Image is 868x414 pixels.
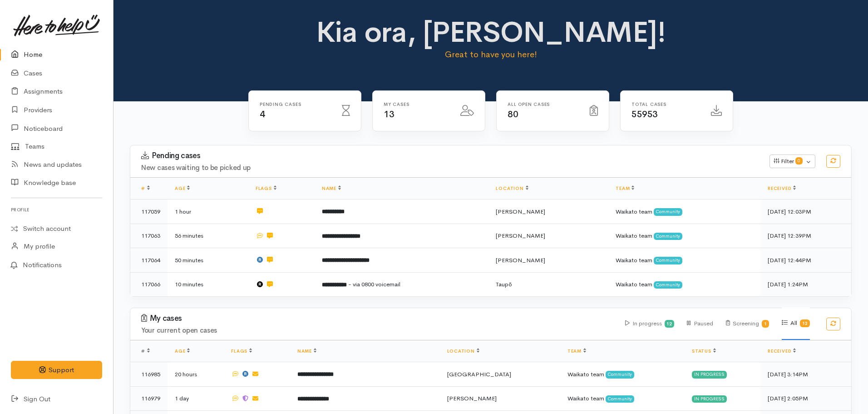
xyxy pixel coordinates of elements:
[447,394,497,402] span: [PERSON_NAME]
[508,102,579,107] h6: All Open cases
[130,272,168,296] td: 117066
[168,248,248,273] td: 50 minutes
[313,16,669,48] h1: Kia ora, [PERSON_NAME]!
[666,321,672,327] b: 12
[760,224,851,248] td: [DATE] 12:39PM
[313,48,669,61] p: Great to have you here!
[768,185,796,191] a: Received
[760,272,851,296] td: [DATE] 1:24PM
[760,362,851,387] td: [DATE] 3:14PM
[567,348,586,354] a: Team
[654,281,682,289] span: Community
[692,371,727,378] div: In progress
[175,185,190,191] a: Age
[130,248,168,273] td: 117064
[692,395,727,403] div: In progress
[560,362,685,387] td: Waikato team
[654,257,682,264] span: Community
[608,272,760,296] td: Waikato team
[11,361,102,379] button: Support
[508,109,518,120] span: 80
[231,348,252,354] a: Flags
[168,362,224,387] td: 20 hours
[496,208,545,215] span: [PERSON_NAME]
[297,348,316,354] a: Name
[384,102,449,107] h6: My cases
[175,348,190,354] a: Age
[260,109,265,120] span: 4
[764,321,767,327] b: 1
[631,109,658,120] span: 55953
[130,200,168,224] td: 117059
[654,233,682,240] span: Community
[760,200,851,224] td: [DATE] 12:03PM
[802,320,808,326] b: 13
[11,204,102,216] h6: Profile
[168,386,224,411] td: 1 day
[760,386,851,411] td: [DATE] 2:05PM
[447,370,511,378] span: [GEOGRAPHIC_DATA]
[168,224,248,248] td: 56 minutes
[260,102,331,107] h6: Pending cases
[496,232,545,239] span: [PERSON_NAME]
[168,272,248,296] td: 10 minutes
[606,395,634,403] span: Community
[795,157,803,165] span: 0
[141,151,759,160] h3: Pending cases
[141,327,614,334] h4: Your current open cases
[726,308,769,340] div: Screening
[496,256,545,264] span: [PERSON_NAME]
[769,155,815,168] button: Filter0
[256,185,276,191] a: Flags
[130,224,168,248] td: 117063
[606,371,634,378] span: Community
[654,208,682,215] span: Community
[141,348,150,354] span: #
[130,362,168,387] td: 116985
[496,185,528,191] a: Location
[447,348,479,354] a: Location
[608,248,760,273] td: Waikato team
[348,280,400,288] span: - via 0800 voicemail
[768,348,796,354] a: Received
[631,102,700,107] h6: Total cases
[687,308,713,340] div: Paused
[322,185,341,191] a: Name
[692,348,716,354] a: Status
[141,185,150,191] a: #
[616,185,634,191] a: Team
[168,200,248,224] td: 1 hour
[625,308,675,340] div: In progress
[760,248,851,273] td: [DATE] 12:44PM
[130,386,168,411] td: 116979
[560,386,685,411] td: Waikato team
[608,224,760,248] td: Waikato team
[141,314,614,323] h3: My cases
[384,109,394,120] span: 13
[782,307,810,340] div: All
[496,280,512,288] span: Taupō
[608,200,760,224] td: Waikato team
[141,164,759,172] h4: New cases waiting to be picked up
